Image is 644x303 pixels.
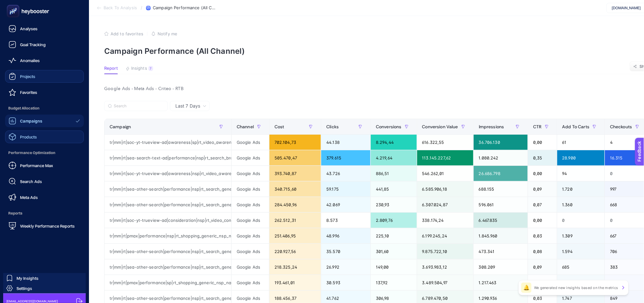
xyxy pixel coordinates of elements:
div: 0,00 [528,213,557,228]
span: Products [20,134,37,139]
span: Insights [131,66,147,71]
div: 8.573 [321,213,370,228]
span: Conversions [376,124,402,129]
span: CTR [533,124,541,129]
div: 1.594 [557,244,605,259]
div: tr|mm|rt|sea-other-search|performance|nsp|rt_search_generic_nsp_na_dsa-ceyiz-donemi|na|d2c|DSA|OS... [105,259,231,275]
div: 26.686.798 [474,166,528,181]
span: Search Ads [20,179,42,184]
a: Projects [5,70,84,83]
span: Channel [237,124,254,129]
a: Favorites [5,86,84,99]
span: Favorites [20,90,37,95]
div: 61 [557,135,605,150]
div: Google Ads [232,150,269,166]
div: 393.740,87 [269,166,321,181]
span: Back To Analysis [104,5,137,11]
div: 6.467.835 [474,213,528,228]
input: Search [114,104,164,109]
div: 284.450,96 [269,197,321,212]
a: Analyses [5,22,84,35]
div: Google Ads [232,228,269,243]
div: tr|mm|rt|pmax|performance|sp|rt_shopping_generic_nsp_na_pmax-other-gmc-benchmark|na|d2c|AOP|OSB00... [105,275,231,290]
div: 685 [557,259,605,275]
div: 0,35 [528,150,557,166]
div: 218.325,24 [269,259,321,275]
div: 251.406,95 [269,228,321,243]
div: 616.322,55 [417,135,473,150]
div: 0,03 [528,275,557,290]
div: 0,09 [528,181,557,197]
div: 3.489.504,97 [417,275,473,290]
div: tr|mm|rt|pmax|performance|nsp|rt_shopping_generic_nsp_na_pmax-other-top-seller|na|d2c|AOP|OSB0002JUP [105,228,231,243]
div: 0,00 [528,166,557,181]
div: 8.294,44 [371,135,417,150]
div: 42.069 [321,197,370,212]
div: 379.615 [321,150,370,166]
span: Report [104,66,118,71]
p: We generated new insights based on the metrics [534,285,618,290]
div: Google Ads [232,181,269,197]
div: 28.900 [557,150,605,166]
div: 1.217.463 [474,275,528,290]
div: 36.706.130 [474,135,528,150]
a: Performance Max [5,159,84,172]
span: Performance Optimization [5,146,84,159]
span: Notify me [158,31,177,36]
div: Google Ads [232,244,269,259]
button: Notify me [151,31,177,36]
div: Google Ads [232,166,269,181]
div: 1.360 [557,197,605,212]
span: Impressions [479,124,504,129]
div: 0,09 [528,259,557,275]
div: 193.461,01 [269,275,321,290]
div: 9.875.722,10 [417,244,473,259]
div: 340.715,60 [269,181,321,197]
div: 225,10 [371,228,417,243]
div: 441,85 [371,181,417,197]
div: 0,03 [528,228,557,243]
div: 301,60 [371,244,417,259]
div: 230,93 [371,197,417,212]
span: Settings [17,286,32,291]
a: Meta Ads [5,191,84,204]
div: 48.996 [321,228,370,243]
span: Add To Carts [562,124,590,129]
span: Goal Tracking [20,42,46,47]
span: Cost [275,124,284,129]
a: Settings [3,283,86,293]
div: 2.809,76 [371,213,417,228]
div: Google Ads [232,213,269,228]
div: 0,07 [528,197,557,212]
span: My Insights [17,276,38,281]
div: Google Ads [232,259,269,275]
div: tr|mm|rt|soc-yt-trueview-ad|awareness|nsp|rt_video_awareness_nsp_na_youtube-reach-bts-25-nu|na|d2... [105,166,231,181]
div: 1.309 [557,228,605,243]
div: tr|mm|rt|sea-other-search|performance|nsp|rt_search_generic_nsp_na_dsa-other-top-seller-max-conv-... [105,181,231,197]
div: 44.138 [321,135,370,150]
div: 338.174,24 [417,213,473,228]
div: Google Ads [232,197,269,212]
span: / [141,5,142,10]
div: tr|mm|rt|sea-search-text-ad|performance|nsp|rt_search_brand_nsp_na_pure-exact|na|d2c|Search-Brand... [105,150,231,166]
div: 702.104,73 [269,135,321,150]
div: 1.845.960 [474,228,528,243]
span: Analyses [20,26,37,31]
div: 94 [557,166,605,181]
div: tr|mm|rt|sea-other-search|performance|nsp|rt_search_generic_nsp_na_dsa-other-hero-urunler|na|d2c|... [105,244,231,259]
div: 149,00 [371,259,417,275]
div: 0,08 [528,244,557,259]
div: 6.307.024,87 [417,197,473,212]
div: 26.992 [321,259,370,275]
div: 0 [557,213,605,228]
div: Google Ads [232,275,269,290]
span: Feedback [4,2,24,7]
a: Search Ads [5,175,84,188]
span: Campaigns [20,118,42,123]
div: 1.720 [557,181,605,197]
div: 596.061 [474,197,528,212]
div: 546.262,01 [417,166,473,181]
div: 688.155 [474,181,528,197]
span: Last 7 Days [175,103,200,109]
div: 43.726 [321,166,370,181]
